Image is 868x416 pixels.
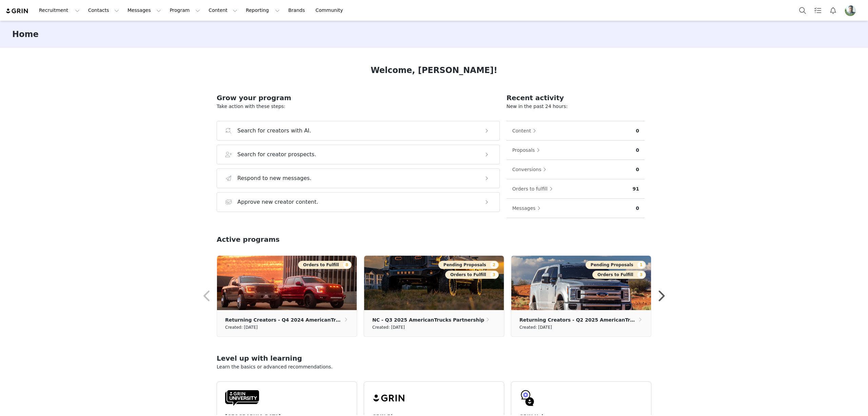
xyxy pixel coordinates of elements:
small: Created: [DATE] [372,324,405,331]
p: Returning Creators - Q4 2024 AmericanTrucks Partnership [225,316,343,324]
button: Orders to fulfill [512,183,556,194]
p: 0 [636,127,639,134]
button: Content [512,125,540,136]
small: Created: [DATE] [225,324,258,331]
a: Community [312,3,350,18]
h3: Respond to new messages. [237,174,312,182]
button: Orders to Fulfill3 [592,271,646,279]
img: 0f52bffa-223f-440d-8d18-eb1275c4db5c.jpg [217,256,357,310]
button: Contacts [84,3,123,18]
img: grin-logo-black.svg [372,390,406,406]
button: Conversions [512,164,550,175]
button: Orders to Fulfill8 [298,261,352,269]
p: 0 [636,205,639,212]
p: Take action with these steps: [217,103,500,110]
button: Search for creators with AI. [217,121,500,141]
button: Approve new creator content. [217,192,500,212]
h2: Grow your program [217,93,500,103]
p: 0 [636,147,639,154]
p: New in the past 24 hours: [507,103,645,110]
img: GRIN-University-Logo-Black.svg [225,390,259,406]
button: Recruitment [35,3,84,18]
button: Proposals [512,145,544,156]
button: Orders to Fulfill3 [445,271,499,279]
h2: Level up with learning [217,353,651,363]
p: NC - Q3 2025 AmericanTrucks Partnership [372,316,484,324]
a: Brands [284,3,311,18]
h3: Search for creators with AI. [237,127,311,135]
h2: Active programs [217,234,280,245]
p: 0 [636,166,639,173]
img: a330da4f-48ef-4c12-8ad7-cf0b98977ddd.jpg [364,256,504,310]
button: Messages [123,3,165,18]
h3: Search for creator prospects. [237,150,316,159]
button: Content [204,3,241,18]
button: Notifications [826,3,841,18]
p: Returning Creators - Q2 2025 AmericanTrucks Partnership [519,316,638,324]
button: Messages [512,203,544,214]
a: Tasks [810,3,825,18]
p: Learn the basics or advanced recommendations. [217,363,651,370]
h3: Home [12,28,39,40]
p: 91 [633,185,639,193]
button: Pending Proposals2 [438,261,499,269]
h3: Approve new creator content. [237,198,318,206]
button: Search for creator prospects. [217,145,500,164]
img: d47a82e7-ad4d-4d84-a219-0cd4b4407bbf.jpg [845,5,856,16]
button: Respond to new messages. [217,168,500,188]
h1: Welcome, [PERSON_NAME]! [371,64,497,76]
button: Pending Proposals1 [586,261,646,269]
button: Search [795,3,810,18]
small: Created: [DATE] [519,324,552,331]
button: Profile [841,5,863,16]
h2: Recent activity [507,93,645,103]
button: Reporting [242,3,284,18]
button: Program [165,3,204,18]
img: GRIN-help-icon.svg [519,390,536,406]
img: grin logo [5,8,29,14]
img: 97ee019d-98e7-4643-b290-b88b28881074.jpg [511,256,651,310]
